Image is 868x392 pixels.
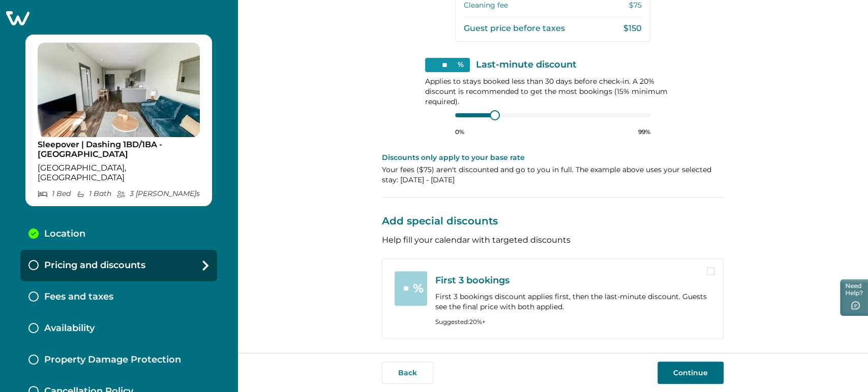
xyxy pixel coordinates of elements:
p: Discounts only apply to your base rate [382,152,724,162]
p: [GEOGRAPHIC_DATA], [GEOGRAPHIC_DATA] [38,163,200,183]
p: Sleepover | Dashing 1BD/1BA - [GEOGRAPHIC_DATA] [38,140,200,159]
p: Pricing and discounts [44,260,145,271]
img: propertyImage_Sleepover | Dashing 1BD/1BA - Des Moines [38,43,200,137]
p: $75 [629,1,642,11]
p: 1 Bed [38,189,71,198]
p: Help fill your calendar with targeted discounts [382,234,724,246]
p: 1 Bath [76,189,111,198]
p: Add special discounts [382,197,724,228]
p: 0% [455,128,464,136]
p: Cleaning fee [464,1,508,11]
p: Applies to stays booked less than 30 days before check-in. A 20% discount is recommended to get t... [425,76,680,107]
button: Continue [657,362,724,384]
button: Back [382,362,433,384]
p: Your fees ( $75 ) aren't discounted and go to you in full. The example above uses your selected s... [382,165,724,185]
p: First 3 bookings discount applies first, then the last-minute discount. Guests see the final pric... [435,291,711,312]
p: Location [44,228,85,240]
p: 3 [PERSON_NAME] s [116,189,200,198]
p: 99% [638,128,650,136]
p: Guest price before taxes [464,23,565,34]
p: First 3 bookings [435,273,711,287]
p: Fees and taxes [44,291,113,303]
p: Availability [44,323,95,334]
p: Last-minute discount [476,60,577,70]
p: Suggested: 20 %+ [435,318,711,326]
p: $150 [623,23,642,34]
p: Property Damage Protection [44,354,181,366]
